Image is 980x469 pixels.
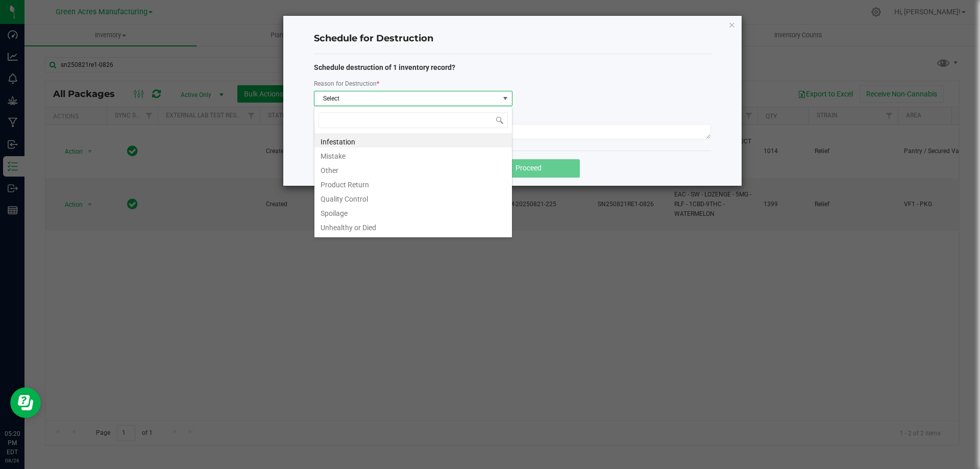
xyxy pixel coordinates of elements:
[10,387,41,418] iframe: Resource center
[314,79,379,88] label: Reason for Destruction
[314,63,455,71] strong: Schedule destruction of 1 inventory record?
[314,91,499,106] span: Select
[314,32,711,45] h4: Schedule for Destruction
[516,164,542,172] span: Proceed
[478,159,580,178] button: Proceed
